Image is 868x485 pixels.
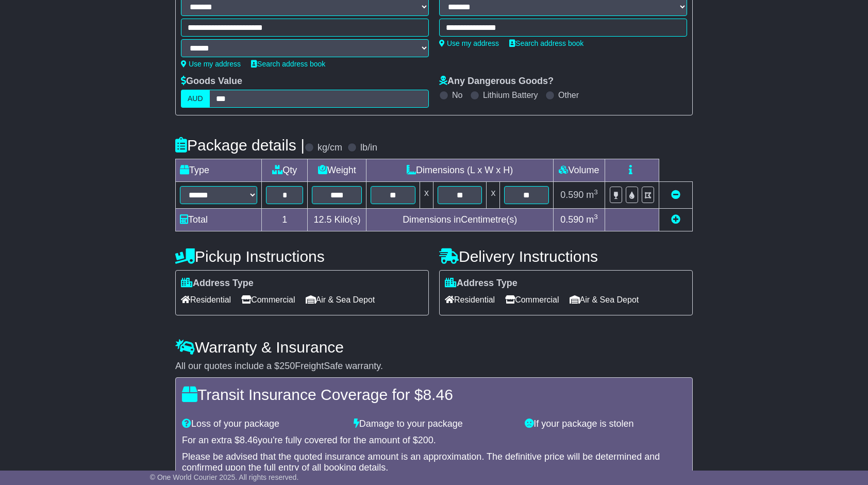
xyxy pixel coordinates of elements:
a: Search address book [509,39,583,47]
span: Air & Sea Depot [306,292,375,308]
td: x [487,182,500,209]
span: 8.46 [240,435,258,445]
h4: Warranty & Insurance [175,339,693,356]
span: m [586,214,598,225]
a: Use my address [439,39,499,47]
td: Kilo(s) [308,209,366,231]
span: 8.46 [423,386,453,403]
div: If your package is stolen [520,419,691,430]
div: Please be advised that the quoted insurance amount is an approximation. The definitive price will... [182,451,686,474]
label: AUD [181,90,210,108]
div: For an extra $ you're fully covered for the amount of $ . [182,435,686,446]
td: Qty [262,159,308,182]
span: Commercial [505,292,559,308]
a: Use my address [181,60,241,68]
td: x [420,182,433,209]
span: Air & Sea Depot [570,292,639,308]
sup: 3 [594,213,598,221]
td: Total [176,209,262,231]
span: 200 [418,435,433,445]
label: Address Type [181,278,254,289]
a: Search address book [251,60,325,68]
a: Remove this item [671,190,680,200]
h4: Package details | [175,137,305,154]
label: kg/cm [318,142,342,154]
td: 1 [262,209,308,231]
a: Add new item [671,214,680,225]
td: Type [176,159,262,182]
label: Any Dangerous Goods? [439,76,554,87]
h4: Delivery Instructions [439,248,693,265]
td: Weight [308,159,366,182]
label: Lithium Battery [483,90,538,100]
td: Dimensions in Centimetre(s) [366,209,554,231]
h4: Pickup Instructions [175,248,429,265]
h4: Transit Insurance Coverage for $ [182,386,686,403]
span: Residential [445,292,495,308]
label: lb/in [360,142,377,154]
div: Damage to your package [348,419,520,430]
label: Address Type [445,278,518,289]
label: No [452,90,462,100]
span: m [586,190,598,200]
span: 0.590 [560,214,583,225]
span: 250 [279,361,295,371]
td: Volume [553,159,605,182]
label: Other [558,90,579,100]
sup: 3 [594,188,598,196]
label: Goods Value [181,76,242,87]
span: 12.5 [313,214,331,225]
div: All our quotes include a $ FreightSafe warranty. [175,361,693,372]
td: Dimensions (L x W x H) [366,159,554,182]
span: 0.590 [560,190,583,200]
span: © One World Courier 2025. All rights reserved. [150,473,299,481]
span: Residential [181,292,231,308]
span: Commercial [241,292,295,308]
div: Loss of your package [177,419,348,430]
